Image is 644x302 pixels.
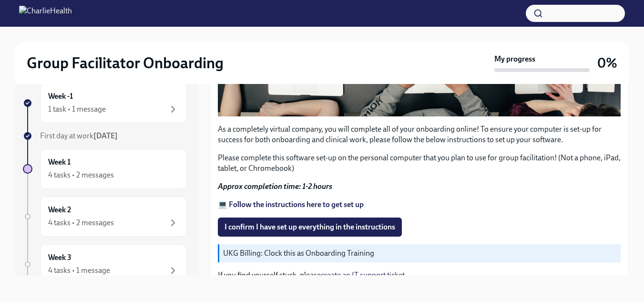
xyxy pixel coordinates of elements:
a: First day at work[DATE] [23,131,187,141]
a: create an IT support ticket [321,271,405,280]
span: First day at work [40,131,118,140]
h6: Week -1 [48,91,73,102]
p: Please complete this software set-up on the personal computer that you plan to use for group faci... [218,153,621,174]
h3: 0% [597,54,617,72]
a: Week -11 task • 1 message [23,83,187,123]
strong: [DATE] [93,131,118,140]
p: As a completely virtual company, you will complete all of your onboarding online! To ensure your ... [218,124,621,145]
span: I confirm I have set up everything in the instructions [225,222,395,232]
div: 4 tasks • 2 messages [48,170,114,180]
div: 4 tasks • 2 messages [48,218,114,228]
strong: Approx completion time: 1-2 hours [218,182,332,191]
h6: Week 2 [48,205,71,215]
a: Week 14 tasks • 2 messages [23,149,187,189]
div: 4 tasks • 1 message [48,265,110,276]
a: Week 24 tasks • 2 messages [23,197,187,237]
button: I confirm I have set up everything in the instructions [218,218,402,237]
p: UKG Billing: Clock this as Onboarding Training [223,248,617,259]
strong: My progress [494,54,535,64]
h6: Week 3 [48,252,72,263]
p: If you find yourself stuck, please [218,270,621,281]
img: CharlieHealth [19,6,72,21]
a: 💻 Follow the instructions here to get set up [218,200,364,209]
h2: Group Facilitator Onboarding [27,53,224,73]
a: Week 34 tasks • 1 message [23,244,187,284]
h6: Week 1 [48,157,71,167]
div: 1 task • 1 message [48,104,106,115]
